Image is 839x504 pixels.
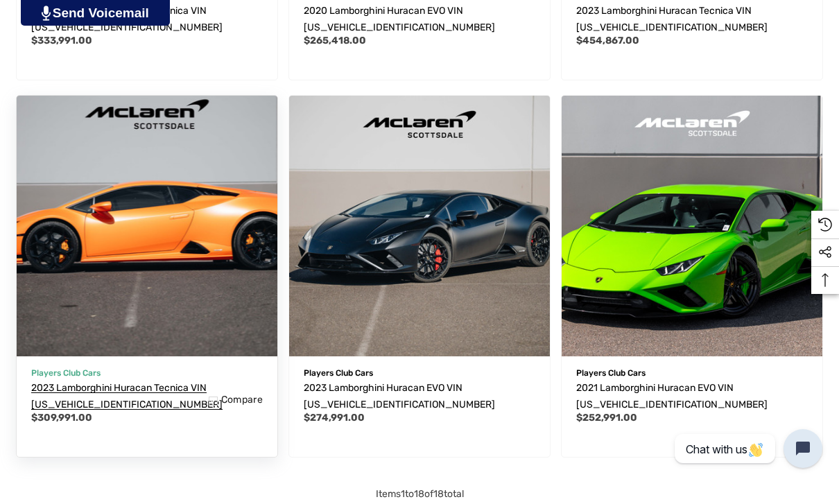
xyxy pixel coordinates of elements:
span: $252,991.00 [576,412,637,424]
img: PjwhLS0gR2VuZXJhdG9yOiBHcmF2aXQuaW8gLS0+PHN2ZyB4bWxucz0iaHR0cDovL3d3dy53My5vcmcvMjAwMC9zdmciIHhtb... [42,6,51,21]
span: 1 [401,488,405,500]
svg: Top [811,273,839,287]
a: 2020 Lamborghini Huracan EVO VIN ZHWUT5ZF1LLA15522,$265,418.00 [304,3,535,36]
img: For Sale 2023 Lamborghini Huracan EVO VIN ZHWUF5ZF1PLA22810 [289,96,550,356]
span: 2020 Lamborghini Huracan EVO VIN [US_VEHICLE_IDENTIFICATION_NUMBER] [304,5,495,33]
a: 2023 Lamborghini Huracan Tecnica VIN ZHWUB6ZF6PLA23825,$309,991.00 [17,96,277,356]
p: Players Club Cars [576,364,808,382]
a: 2023 Lamborghini Huracan EVO VIN ZHWUF5ZF1PLA22810,$274,991.00 [289,96,550,356]
span: 2023 Lamborghini Huracan EVO VIN [US_VEHICLE_IDENTIFICATION_NUMBER] [304,382,495,410]
span: $265,418.00 [304,35,366,46]
span: 2023 Lamborghini Huracan Tecnica VIN [US_VEHICLE_IDENTIFICATION_NUMBER] [31,382,223,410]
p: Players Club Cars [31,364,263,382]
span: $274,991.00 [304,412,365,424]
a: 2021 Lamborghini Huracan EVO VIN ZHWUF5ZF6MLA17078,$252,991.00 [562,96,822,356]
span: Compare [221,394,263,406]
img: For Sale 2021 Lamborghini Huracan EVO VIN ZHWUF5ZF6MLA17078 [562,96,822,356]
span: $333,991.00 [31,35,92,46]
svg: Social Media [818,245,832,259]
a: 2023 Lamborghini Huracan EVO VIN ZHWUF5ZF1PLA22810,$274,991.00 [304,380,535,413]
a: 2021 Lamborghini Huracan EVO VIN ZHWUF5ZF6MLA17078,$252,991.00 [576,380,808,413]
span: $454,867.00 [576,35,639,46]
div: Items to of total [10,486,829,503]
a: 2023 Lamborghini Huracan Tecnica VIN ZHWUB6ZF6PLA25574,$454,867.00 [576,3,808,36]
p: Players Club Cars [304,364,535,382]
span: 18 [414,488,424,500]
span: 2023 Lamborghini Huracan Tecnica VIN [US_VEHICLE_IDENTIFICATION_NUMBER] [576,5,768,33]
svg: Recently Viewed [818,218,832,232]
span: 2021 Lamborghini Huracan EVO VIN [US_VEHICLE_IDENTIFICATION_NUMBER] [576,382,768,410]
a: 2023 Lamborghini Huracan Tecnica VIN ZHWUB6ZF6PLA23825,$309,991.00 [31,380,263,413]
img: For Sale 2023 Lamborghini Huracan Tecnica VIN ZHWUB6ZF6PLA23825 [3,82,291,370]
span: $309,991.00 [31,412,92,424]
span: 18 [433,488,444,500]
